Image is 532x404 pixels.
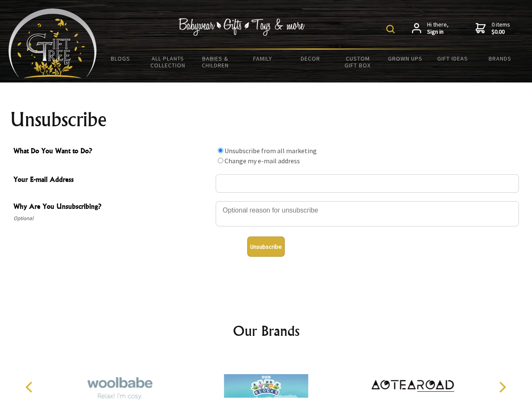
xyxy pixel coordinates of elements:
[13,201,211,213] span: Why Are You Unsubscribing?
[218,148,223,153] input: What Do You Want to Do?
[334,50,382,74] a: Custom Gift Box
[427,21,449,36] span: Hi there,
[225,146,317,155] label: Unsubscribe from all marketing
[8,8,97,78] img: Babyware - Gifts - Toys and more...
[412,21,449,36] a: Hi there,Sign in
[225,157,300,165] label: Change my e-mail address
[216,174,519,193] input: Your E-mail Address
[13,213,211,223] span: Optional
[144,50,192,74] a: All Plants Collection
[247,237,285,257] button: Unsubscribe
[17,321,516,341] h2: Our Brands
[381,50,429,67] a: Grown Ups
[216,201,519,226] textarea: Why Are You Unsubscribing?
[192,50,239,74] a: Babies & Children
[97,50,144,67] a: BLOGS
[492,28,510,36] strong: $0.00
[21,378,40,396] button: Previous
[429,50,476,67] a: Gift Ideas
[492,21,510,36] span: 0 items
[476,21,510,36] a: 0 items$0.00
[427,28,449,36] strong: Sign in
[13,146,211,158] span: What Do You Want to Do?
[476,50,524,67] a: Brands
[13,174,211,186] span: Your E-mail Address
[386,25,395,33] img: product search
[239,50,287,67] a: Family
[218,158,223,163] input: What Do You Want to Do?
[179,18,305,36] img: Babywear - Gifts - Toys & more
[493,378,511,396] button: Next
[286,50,334,67] a: Decor
[10,109,522,130] h1: Unsubscribe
